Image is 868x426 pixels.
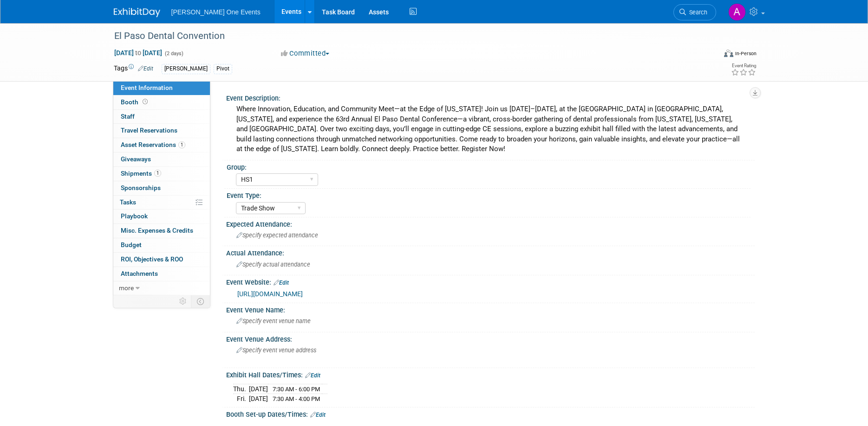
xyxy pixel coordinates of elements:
div: Event Type: [227,189,751,200]
a: [URL][DOMAIN_NAME] [237,290,303,298]
div: [PERSON_NAME] [162,64,210,74]
img: ExhibitDay [114,8,160,17]
td: Thu. [233,384,249,394]
a: Misc. Expenses & Credits [113,224,210,238]
span: [PERSON_NAME] One Events [171,8,261,16]
td: Tags [114,64,153,74]
a: Staff [113,110,210,124]
div: Actual Attendance: [226,246,755,258]
span: Shipments [121,170,161,177]
div: In-Person [735,50,757,57]
button: Committed [278,49,333,58]
a: more [113,281,210,295]
span: Budget [121,241,142,248]
a: ROI, Objectives & ROO [113,253,210,267]
span: more [119,284,134,292]
a: Edit [310,412,326,418]
div: Pivot [214,64,232,74]
span: Search [686,9,707,16]
span: 1 [178,141,185,148]
span: Attachments [121,270,158,277]
span: Event Information [121,84,173,91]
div: Group: [227,160,751,172]
a: Travel Reservations [113,124,210,138]
span: Misc. Expenses & Credits [121,227,193,234]
span: Booth not reserved yet [141,98,150,105]
div: Exhibit Hall Dates/Times: [226,368,755,380]
span: ROI, Objectives & ROO [121,255,183,263]
span: Specify actual attendance [236,261,310,268]
a: Tasks [113,196,210,210]
div: El Paso Dental Convention [111,28,702,45]
div: Booth Set-up Dates/Times: [226,407,755,420]
div: Expected Attendance: [226,217,755,229]
span: 1 [154,170,161,177]
span: 7:30 AM - 4:00 PM [273,395,320,402]
span: (2 days) [164,51,183,57]
span: 7:30 AM - 6:00 PM [273,386,320,393]
a: Edit [138,65,153,72]
span: Tasks [120,198,136,206]
span: Booth [121,98,150,106]
a: Playbook [113,210,210,223]
a: Sponsorships [113,181,210,195]
a: Edit [274,280,289,286]
div: Event Venue Address: [226,332,755,344]
td: [DATE] [249,384,268,394]
a: Budget [113,238,210,252]
a: Shipments1 [113,167,210,181]
td: Personalize Event Tab Strip [175,295,191,307]
a: Booth [113,95,210,109]
div: Event Venue Name: [226,303,755,315]
div: Where Innovation, Education, and Community Meet—at the Edge of [US_STATE]! Join us [DATE]–[DATE],... [233,102,748,156]
div: Event Description: [226,91,755,103]
img: Amanda Bartschi [728,3,746,21]
a: Asset Reservations1 [113,138,210,152]
td: Toggle Event Tabs [191,295,210,307]
td: [DATE] [249,394,268,404]
div: Event Rating [731,64,756,68]
td: Fri. [233,394,249,404]
img: Format-Inperson.png [724,50,733,57]
span: Specify event venue address [236,347,316,354]
span: Staff [121,113,135,120]
span: Specify event venue name [236,318,311,324]
div: Event Format [661,48,757,62]
a: Event Information [113,81,210,95]
span: Specify expected attendance [236,232,318,239]
span: Sponsorships [121,184,161,191]
span: to [134,49,143,57]
a: Edit [305,372,320,379]
div: Event Website: [226,275,755,287]
a: Attachments [113,267,210,281]
span: Travel Reservations [121,127,177,134]
span: Giveaways [121,155,151,163]
span: Asset Reservations [121,141,185,148]
a: Search [673,4,716,20]
span: Playbook [121,212,148,220]
span: [DATE] [DATE] [114,49,163,57]
a: Giveaways [113,153,210,166]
